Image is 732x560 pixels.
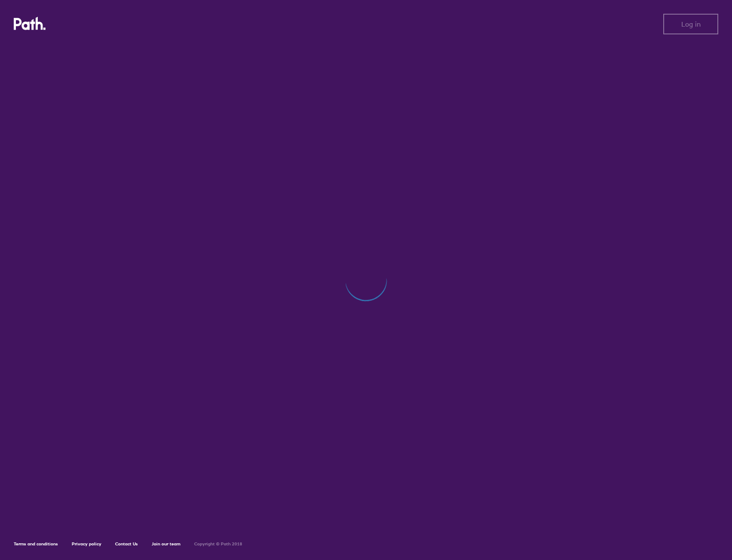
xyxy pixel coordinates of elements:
[663,14,718,34] button: Log in
[115,541,138,547] a: Contact Us
[72,541,101,547] a: Privacy policy
[681,20,701,28] span: Log in
[152,541,180,547] a: Join our team
[14,541,58,547] a: Terms and conditions
[194,542,242,547] h6: Copyright © Path 2018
